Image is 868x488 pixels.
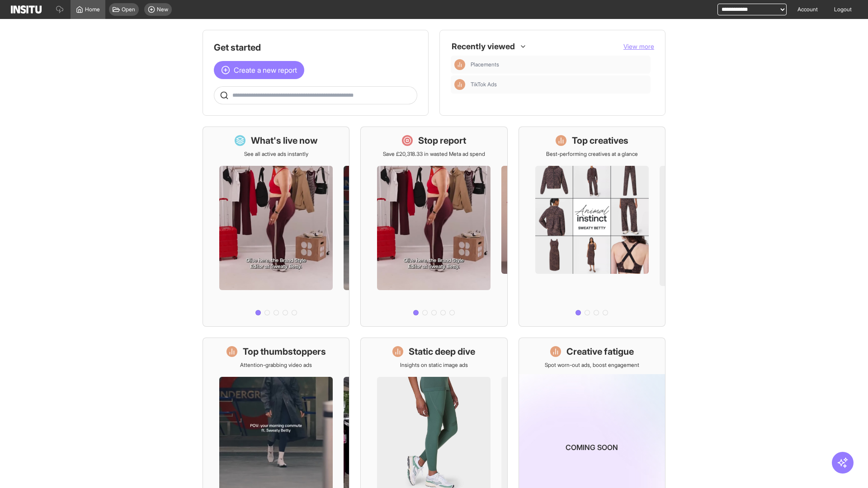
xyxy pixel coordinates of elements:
[409,345,475,358] h1: Static deep dive
[243,345,326,358] h1: Top thumbstoppers
[203,127,349,327] a: What's live nowSee all active ads instantly
[519,127,665,327] a: Top creativesBest-performing creatives at a glance
[85,6,100,13] span: Home
[418,134,466,147] h1: Stop report
[122,6,135,13] span: Open
[11,5,42,14] img: Logo
[157,6,168,13] span: New
[623,42,654,51] button: View more
[572,134,628,147] h1: Top creatives
[471,81,497,88] span: TikTok Ads
[471,61,499,68] span: Placements
[471,61,647,68] span: Placements
[251,134,318,147] h1: What's live now
[454,59,465,70] div: Insights
[240,361,312,369] p: Attention-grabbing video ads
[383,150,485,158] p: Save £20,318.33 in wasted Meta ad spend
[454,79,465,90] div: Insights
[244,150,308,158] p: See all active ads instantly
[400,361,468,369] p: Insights on static image ads
[234,65,297,75] span: Create a new report
[214,41,417,54] h1: Get started
[214,61,304,79] button: Create a new report
[360,127,507,327] a: Stop reportSave £20,318.33 in wasted Meta ad spend
[623,42,654,50] span: View more
[546,150,638,158] p: Best-performing creatives at a glance
[471,81,647,88] span: TikTok Ads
